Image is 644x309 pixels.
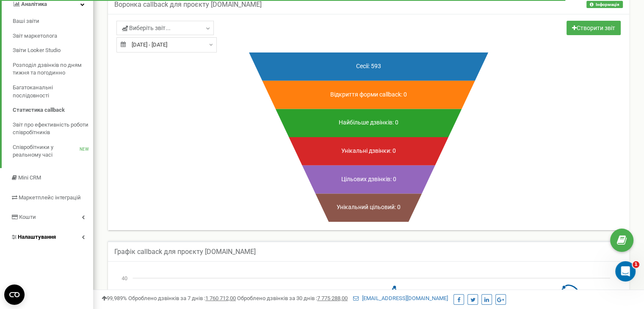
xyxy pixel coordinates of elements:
a: Звіт маркетолога [13,29,93,44]
button: Open CMP widget [4,284,25,305]
u: 1 760 712,00 [205,295,236,301]
span: 99,989% [102,295,127,301]
a: Багатоканальні послідовності [13,80,93,103]
a: Статистика callback [13,103,93,118]
span: Статистика callback [13,106,65,114]
a: Розподіл дзвінків по дням тижня та погодинно [13,58,93,80]
h5: Воронка callback для проєкту [DOMAIN_NAME] [114,1,262,8]
span: Звіти Looker Studio [13,47,61,55]
span: Звіт про ефективність роботи співробітників [13,121,89,137]
span: Оброблено дзвінків за 30 днів : [237,295,348,301]
span: Виберіть звіт... [122,24,171,32]
span: Кошти [19,214,36,220]
span: Mini CRM [18,174,41,181]
span: Аналiтика [21,1,47,7]
span: Ваші звіти [13,17,39,25]
span: 1 [633,261,639,268]
span: Багатоканальні послідовності [13,84,89,99]
span: Розподіл дзвінків по дням тижня та погодинно [13,61,89,77]
a: [EMAIL_ADDRESS][DOMAIN_NAME] [353,295,448,301]
span: Оброблено дзвінків за 7 днів : [128,295,236,301]
span: Звіт маркетолога [13,32,57,40]
a: Звіт про ефективність роботи співробітників [13,118,93,140]
a: Виберіть звіт... [116,21,214,35]
u: 7 775 288,00 [317,295,348,301]
tspan: 40 [122,275,127,281]
a: Ваші звіти [13,14,93,29]
a: Створити звіт [567,21,621,35]
button: Інформація [586,1,623,8]
a: Співробітники у реальному часіNEW [13,140,93,163]
h5: Графік callback для проєкту [DOMAIN_NAME] [114,248,256,256]
a: Звіти Looker Studio [13,43,93,58]
span: Співробітники у реальному часі [13,143,80,159]
iframe: Intercom live chat [615,261,636,281]
span: Маркетплейс інтеграцій [19,194,81,201]
span: Налаштування [18,234,56,240]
